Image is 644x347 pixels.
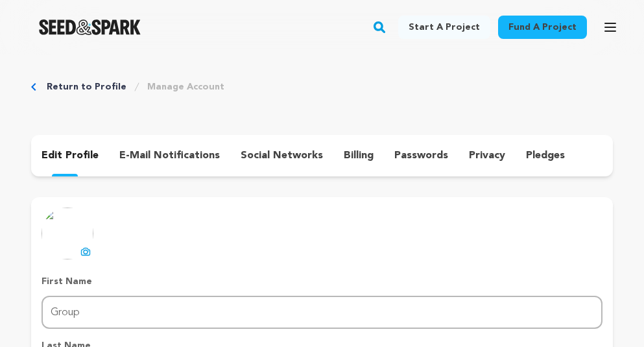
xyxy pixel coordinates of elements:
p: edit profile [42,148,99,163]
button: e-mail notifications [109,145,230,166]
a: Start a project [398,16,490,39]
a: Fund a project [498,16,587,39]
p: e-mail notifications [119,148,220,163]
button: social networks [230,145,333,166]
button: privacy [459,145,516,166]
a: Seed&Spark Homepage [39,19,141,35]
img: Seed&Spark Logo Dark Mode [39,19,141,35]
input: First Name [42,296,602,329]
a: Manage Account [147,80,224,93]
button: pledges [516,145,575,166]
button: edit profile [31,145,109,166]
button: billing [333,145,384,166]
p: billing [344,148,374,163]
p: pledges [526,148,565,163]
p: First Name [42,275,602,288]
p: passwords [394,148,448,163]
div: Breadcrumb [31,80,613,93]
p: privacy [469,148,505,163]
a: Return to Profile [47,80,126,93]
p: social networks [241,148,323,163]
button: passwords [384,145,459,166]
